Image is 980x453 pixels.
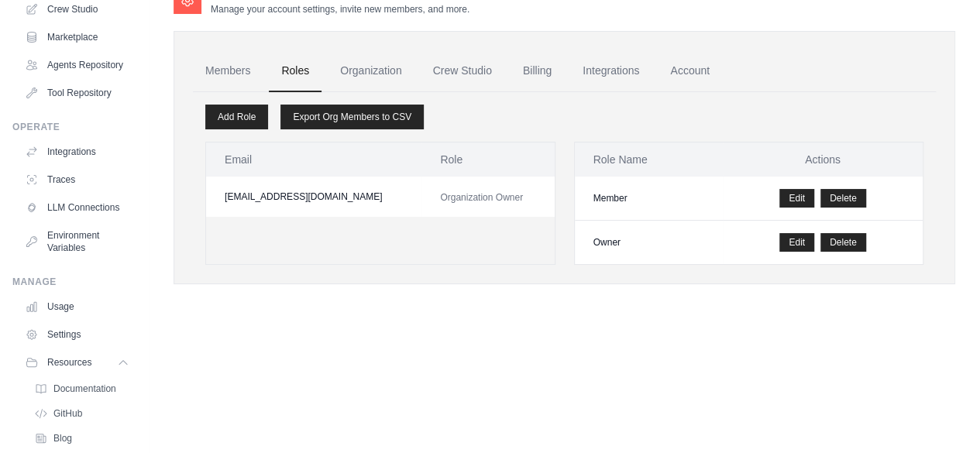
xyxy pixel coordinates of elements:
a: Integrations [19,139,136,164]
div: Operate [12,121,136,133]
td: Owner [575,221,723,265]
a: Documentation [28,378,136,400]
th: Role Name [575,142,723,177]
a: Tool Repository [19,81,136,105]
a: Environment Variables [19,223,136,260]
span: Resources [47,356,91,369]
a: Marketplace [19,25,136,50]
a: Usage [19,294,136,319]
p: Manage your account settings, invite new members, and more. [211,3,469,15]
button: Resources [19,350,136,375]
a: Crew Studio [421,50,504,92]
a: Settings [19,322,136,347]
button: Delete [820,189,866,208]
a: Export Org Members to CSV [280,105,424,129]
th: Role [421,142,554,177]
span: GitHub [53,407,82,420]
td: Member [575,177,723,221]
td: [EMAIL_ADDRESS][DOMAIN_NAME] [206,177,421,217]
div: Manage [12,276,136,288]
th: Actions [723,142,923,177]
a: Add Role [205,105,268,129]
a: Account [658,50,722,92]
a: Organization [328,50,414,92]
th: Email [206,142,421,177]
a: Members [193,50,263,92]
span: Blog [53,432,72,444]
a: LLM Connections [19,195,136,220]
a: Edit [779,189,814,208]
a: Traces [19,167,136,192]
a: Billing [511,50,564,92]
a: GitHub [28,403,136,424]
a: Agents Repository [19,53,136,77]
a: Roles [269,50,322,92]
button: Delete [820,233,866,252]
span: Organization Owner [440,192,523,203]
a: Blog [28,427,136,449]
span: Documentation [53,383,116,395]
a: Integrations [570,50,652,92]
a: Edit [779,233,814,252]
